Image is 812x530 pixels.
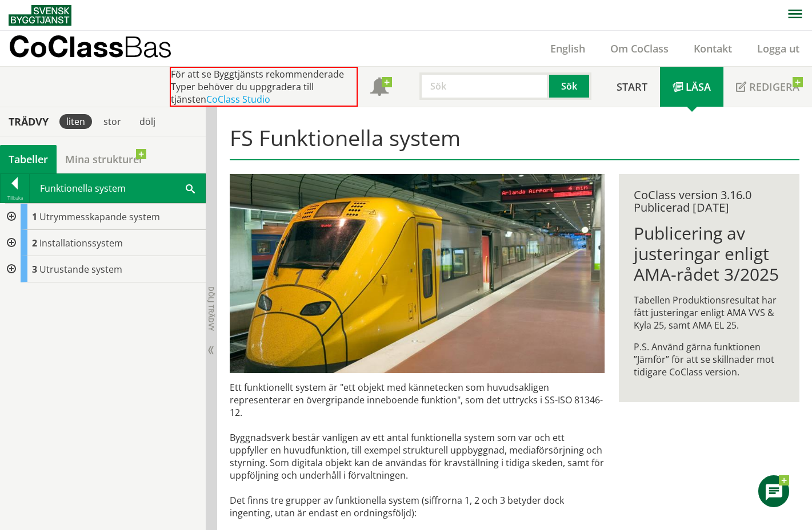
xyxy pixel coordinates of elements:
span: 2 [32,237,37,249]
a: Läsa [660,67,723,107]
div: stor [97,114,128,129]
a: Logga ut [745,42,812,55]
a: Mina strukturer [57,145,152,173]
a: English [538,42,598,55]
a: Redigera [723,67,812,107]
p: Tabellen Produktionsresultat har fått justeringar enligt AMA VVS & Kyla 25, samt AMA EL 25. [634,294,784,331]
div: CoClass version 3.16.0 Publicerad [DATE] [634,189,784,214]
h1: Publicering av justeringar enligt AMA-rådet 3/2025 [634,223,784,285]
a: Kontakt [681,42,745,55]
div: Funktionella system [30,174,205,203]
button: Sök [549,72,591,100]
p: P.S. Använd gärna funktionen ”Jämför” för att se skillnader mot tidigare CoClass version. [634,341,784,378]
a: Start [604,67,660,107]
span: 1 [32,211,37,223]
a: CoClass Studio [206,93,270,106]
div: Trädvy [2,115,55,128]
img: Svensk Byggtjänst [9,5,71,26]
div: liten [59,114,92,129]
span: Utrustande system [39,263,122,276]
span: Sök i tabellen [186,182,195,194]
div: Tillbaka [1,193,29,203]
div: dölj [133,114,162,129]
span: Installationssystem [39,237,123,249]
span: Dölj trädvy [206,286,216,331]
span: Start [617,80,647,94]
input: Sök [419,72,549,100]
span: 3 [32,263,37,276]
a: Om CoClass [598,42,681,55]
h1: FS Funktionella system [230,125,799,160]
p: CoClass [9,40,172,53]
span: Redigera [749,80,799,94]
img: arlanda-express-2.jpg [230,174,605,373]
span: Utrymmesskapande system [39,211,160,223]
div: För att se Byggtjänsts rekommenderade Typer behöver du uppgradera till tjänsten [170,67,358,107]
span: Notifikationer [370,79,389,97]
span: Bas [123,30,172,63]
span: Läsa [686,80,711,94]
a: CoClassBas [9,31,197,66]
